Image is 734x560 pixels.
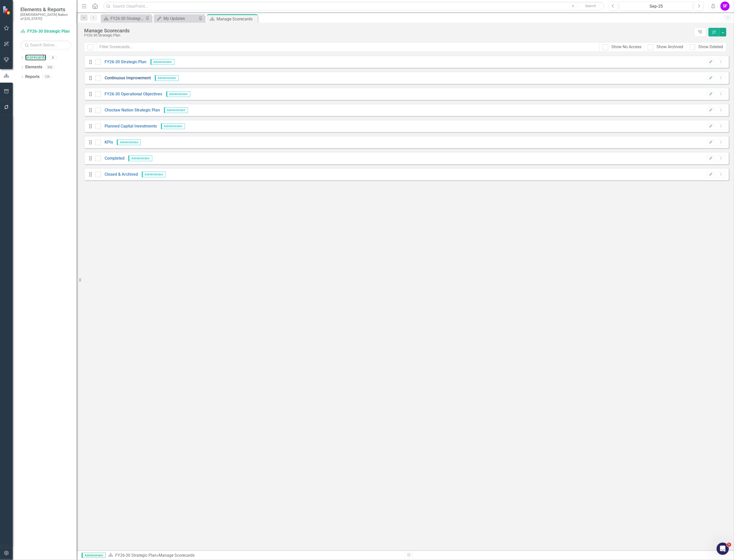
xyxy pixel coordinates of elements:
div: Sep-25 [621,3,691,9]
input: Filter Scorecards... [96,42,600,52]
input: Search ClearPoint... [103,2,605,11]
span: Administrator [150,59,174,65]
div: 129 [42,75,52,79]
div: My Updates [163,15,197,22]
a: FY26-30 Strategic Plan [20,29,71,34]
span: Administrator [161,123,185,129]
span: Administrator [155,75,179,81]
button: SF [720,2,730,11]
button: Sep-25 [619,2,693,11]
span: Administrator [142,172,166,177]
span: Administrator [82,553,106,558]
a: FY26-30 Strategic Plan [101,59,147,65]
span: Elements & Reports [20,6,71,12]
a: FY26-30 Strategic Plan [102,15,144,22]
a: Elements [25,64,42,70]
a: My Updates [155,15,197,22]
div: Show No Access [611,44,641,50]
div: » Manage Scorecards [108,553,401,558]
div: Show Archived [656,44,683,50]
span: Administrator [164,107,188,113]
span: Administrator [117,139,141,145]
a: Planned Capital Investments [101,123,157,129]
small: [DEMOGRAPHIC_DATA] Nation of [US_STATE] [20,12,71,21]
img: ClearPoint Strategy [2,6,11,15]
div: 8 [49,55,57,60]
a: FY26-30 Operational Objectives [101,91,162,97]
a: Choctaw Nation Strategic Plan [101,107,160,113]
input: Search Below... [20,41,71,49]
a: Completed [101,156,124,161]
iframe: Intercom live chat [717,543,729,555]
div: FY26-30 Strategic Plan [110,15,144,22]
div: FY26-30 Strategic Plan [84,33,692,37]
div: Manage Scorecards [84,28,692,33]
span: Administrator [128,156,152,161]
div: Manage Scorecards [217,16,257,22]
div: 392 [45,65,55,69]
a: Scorecards [25,55,46,60]
a: Reports [25,74,40,80]
a: FY26-30 Strategic Plan [115,553,157,558]
button: Search [578,3,603,10]
span: Administrator [166,91,190,97]
div: Show Deleted [698,44,723,50]
a: Closed & Archived [101,172,138,177]
a: KPIs [101,139,113,145]
a: Continuous Improvement [101,75,151,81]
span: 5 [727,543,731,547]
span: Search [585,4,596,8]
